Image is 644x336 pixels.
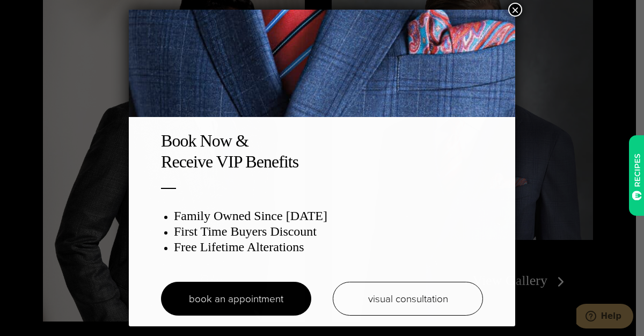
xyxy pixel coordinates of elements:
a: visual consultation [333,282,483,316]
h2: Book Now & Receive VIP Benefits [161,130,483,172]
h3: Family Owned Since [DATE] [174,208,483,224]
a: book an appointment [161,282,311,316]
button: Close [508,3,522,17]
h3: First Time Buyers Discount [174,224,483,239]
h3: Free Lifetime Alterations [174,239,483,255]
span: Help [24,8,45,17]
